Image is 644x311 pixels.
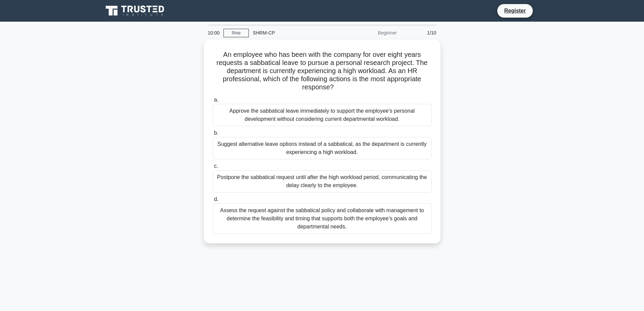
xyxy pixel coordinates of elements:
[500,6,530,15] a: Register
[342,26,401,40] div: Beginner
[214,163,218,169] span: c.
[249,26,342,40] div: SHRM-CP
[214,97,218,103] span: a.
[214,196,218,202] span: d.
[401,26,440,40] div: 1/10
[213,104,432,126] div: Approve the sabbatical leave immediately to support the employee's personal development without c...
[213,203,432,234] div: Assess the request against the sabbatical policy and collaborate with management to determine the...
[204,26,223,40] div: 10:00
[223,29,249,37] a: Stop
[214,130,218,136] span: b.
[212,50,432,92] h5: An employee who has been with the company for over eight years requests a sabbatical leave to pur...
[213,137,432,159] div: Suggest alternative leave options instead of a sabbatical, as the department is currently experie...
[213,170,432,193] div: Postpone the sabbatical request until after the high workload period, communicating the delay cle...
